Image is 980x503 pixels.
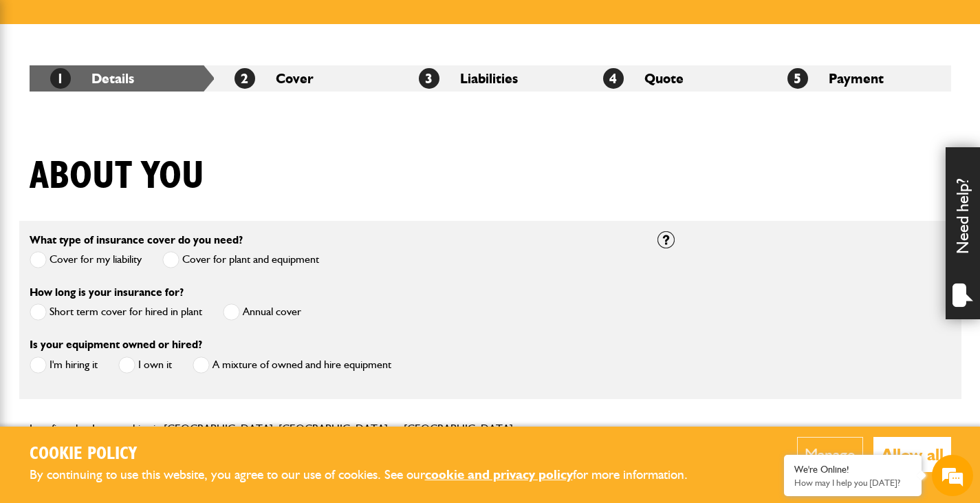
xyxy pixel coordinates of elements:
span: 1 [50,68,71,89]
li: Details [30,65,214,92]
span: 2 [235,68,255,89]
span: 3 [419,68,439,89]
div: Need help? [946,147,980,319]
p: By continuing to use this website, you agree to our use of cookies. See our for more information. [30,464,710,486]
label: Annual cover [223,303,301,321]
label: I'm hiring it [30,356,98,374]
span: 4 [603,68,624,89]
span: 5 [787,68,808,89]
label: Cover for plant and equipment [162,251,319,268]
label: What type of insurance cover do you need? [30,235,243,246]
label: I own it [118,356,172,374]
li: Payment [767,65,951,92]
label: Is your equipment owned or hired? [30,339,202,350]
label: How long is your insurance for? [30,287,184,298]
button: Manage [797,437,863,472]
label: Short term cover for hired in plant [30,303,202,321]
button: Allow all [873,437,951,472]
label: A mixture of owned and hire equipment [193,356,391,374]
h1: About you [30,153,204,200]
p: How may I help you today? [794,478,911,488]
label: Cover for my liability [30,251,142,268]
div: We're Online! [794,464,911,475]
li: Liabilities [398,65,582,92]
li: Quote [582,65,767,92]
a: cookie and privacy policy [425,467,573,482]
label: I confirm that I am working in [GEOGRAPHIC_DATA], [GEOGRAPHIC_DATA] or [GEOGRAPHIC_DATA] [30,423,513,434]
h2: Cookie Policy [30,444,710,465]
li: Cover [214,65,398,92]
